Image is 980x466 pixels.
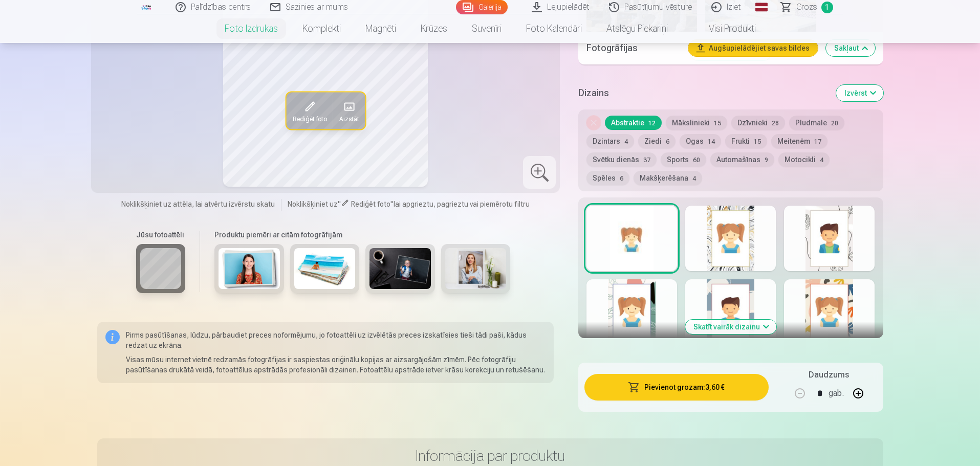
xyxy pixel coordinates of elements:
[212,14,290,43] a: Foto izdrukas
[685,320,776,334] button: Skatīt vairāk dizainu
[288,200,338,208] span: Noklikšķiniet uz
[731,116,785,130] button: Dzīvnieki28
[290,14,353,43] a: Komplekti
[821,2,833,13] span: 1
[624,138,628,145] span: 4
[586,134,634,148] button: Dzintars4
[765,157,768,164] span: 9
[286,93,333,129] button: Rediģēt foto
[710,152,774,167] button: Automašīnas9
[643,157,650,164] span: 37
[121,199,275,209] span: Noklikšķiniet uz attēla, lai atvērtu izvērstu skatu
[680,14,768,43] a: Visi produkti
[126,330,546,350] p: Pirms pasūtīšanas, lūdzu, pārbaudiet preces noformējumu, jo fotoattēli uz izvēlētās preces izskat...
[638,134,676,148] button: Ziedi6
[460,14,514,43] a: Suvenīri
[634,171,702,185] button: Makšķerēšana4
[829,381,844,406] div: gab.
[353,14,408,43] a: Magnēti
[333,93,365,129] button: Aizstāt
[126,354,546,375] p: Visas mūsu internet vietnē redzamās fotogrāfijas ir saspiestas oriģinālu kopijas ar aizsargājošām...
[648,120,656,127] span: 12
[584,374,768,401] button: Pievienot grozam:3,60 €
[594,14,680,43] a: Atslēgu piekariņi
[754,138,761,145] span: 15
[292,115,326,123] span: Rediģēt foto
[680,134,721,148] button: Ogas14
[661,152,706,167] button: Sports60
[586,152,657,167] button: Svētku dienās37
[693,157,700,164] span: 60
[814,138,821,145] span: 17
[772,120,779,127] span: 28
[708,138,715,145] span: 14
[809,369,849,381] h5: Daudzums
[789,116,844,130] button: Pludmale20
[141,4,153,10] img: /fa1
[714,120,721,127] span: 15
[620,175,623,182] span: 6
[339,115,359,123] span: Aizstāt
[725,134,767,148] button: Frukti15
[514,14,594,43] a: Foto kalendāri
[771,134,827,148] button: Meitenēm17
[586,41,680,55] h5: Fotogrāfijas
[210,230,514,240] h6: Produktu piemēri ar citām fotogrāfijām
[778,152,830,167] button: Motocikli4
[836,85,883,101] button: Izvērst
[605,116,662,130] button: Abstraktie12
[586,171,629,185] button: Spēles6
[578,86,827,100] h5: Dizains
[692,175,696,182] span: 4
[408,14,460,43] a: Krūzes
[796,1,817,13] span: Grozs
[394,200,530,208] span: lai apgrieztu, pagrieztu vai piemērotu filtru
[688,40,818,56] button: Augšupielādējiet savas bildes
[826,40,875,56] button: Sakļaut
[105,447,875,465] h3: Informācija par produktu
[666,116,727,130] button: Mākslinieki15
[136,230,185,240] h6: Jūsu fotoattēli
[820,157,823,164] span: 4
[338,200,341,208] span: "
[390,200,394,208] span: "
[831,120,838,127] span: 20
[351,200,390,208] span: Rediģēt foto
[666,138,669,145] span: 6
